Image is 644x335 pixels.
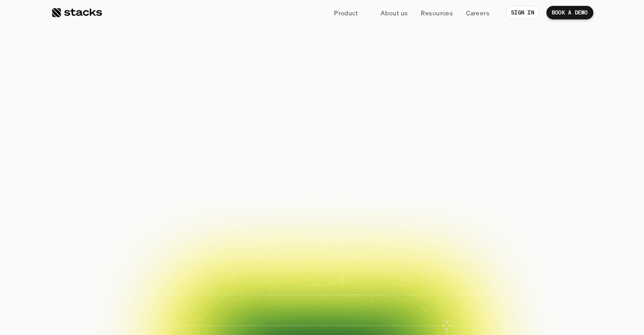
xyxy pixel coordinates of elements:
[552,9,588,16] p: BOOK A DEMO
[415,5,458,21] a: Resources
[461,5,495,21] a: Careers
[466,8,489,18] p: Careers
[394,59,493,99] span: close.
[331,195,401,208] p: EXPLORE PRODUCT
[209,146,435,174] p: Close your books faster, smarter, and risk-free with Stacks, the AI tool for accounting teams.
[375,5,413,21] a: About us
[243,195,294,208] p: BOOK A DEMO
[506,6,540,19] a: SIGN IN
[227,191,310,213] a: BOOK A DEMO
[209,99,435,140] span: Reimagined.
[511,9,534,16] p: SIGN IN
[230,59,386,99] span: financial
[421,8,453,18] p: Resources
[381,8,408,18] p: About us
[334,8,358,18] p: Product
[546,6,593,19] a: BOOK A DEMO
[151,56,223,97] span: The
[315,191,417,213] a: EXPLORE PRODUCT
